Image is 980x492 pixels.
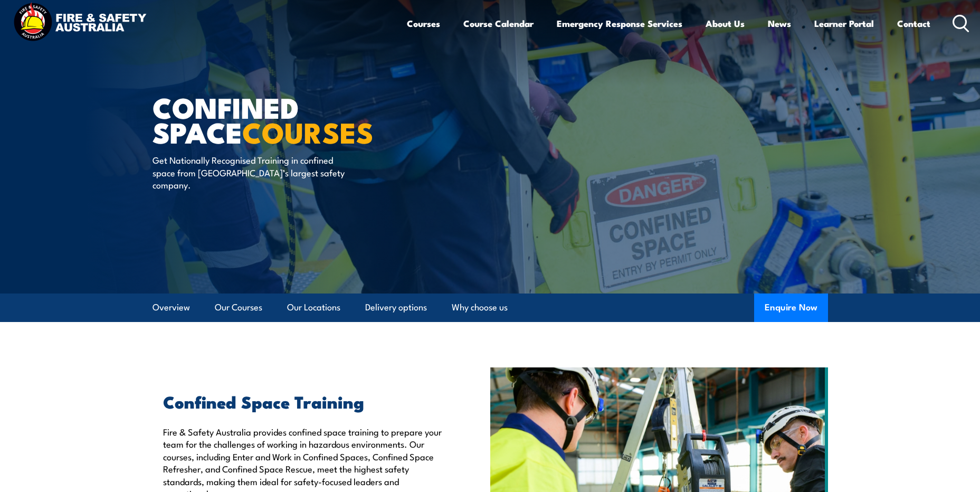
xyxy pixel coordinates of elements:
[463,10,534,37] a: Course Calendar
[452,294,508,321] a: Why choose us
[706,10,745,37] a: About Us
[153,154,345,191] p: Get Nationally Recognised Training in confined space from [GEOGRAPHIC_DATA]’s largest safety comp...
[365,294,427,321] a: Delivery options
[287,294,340,321] a: Our Locations
[215,294,262,321] a: Our Courses
[242,109,374,153] strong: COURSES
[754,294,828,322] button: Enquire Now
[814,10,874,37] a: Learner Portal
[153,94,413,144] h1: Confined Space
[557,10,682,37] a: Emergency Response Services
[163,394,442,409] h2: Confined Space Training
[897,10,930,37] a: Contact
[768,10,791,37] a: News
[153,294,190,321] a: Overview
[407,10,440,37] a: Courses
